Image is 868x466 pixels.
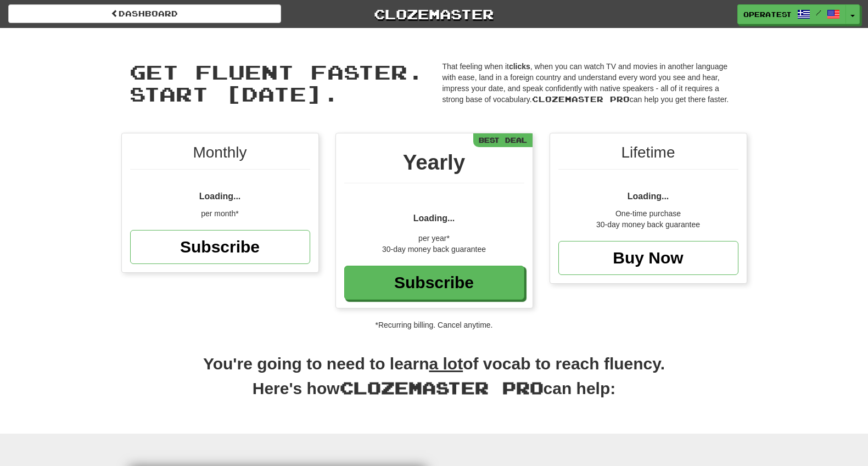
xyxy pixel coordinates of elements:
[558,241,738,275] a: Buy Now
[344,147,524,183] div: Yearly
[121,352,747,412] h2: You're going to need to learn of vocab to reach fluency. Here's how can help:
[344,233,524,244] div: per year*
[443,61,739,105] p: That feeling when it , when you can watch TV and movies in another language with ease, land in a ...
[473,133,533,147] div: Best Deal
[509,62,530,71] strong: clicks
[130,142,310,170] div: Monthly
[743,9,792,19] span: OPERATEST
[8,4,281,23] a: Dashboard
[199,192,241,201] span: Loading...
[344,266,524,300] a: Subscribe
[737,4,846,24] a: OPERATEST /
[130,230,310,264] a: Subscribe
[558,142,738,170] div: Lifetime
[558,208,738,219] div: One-time purchase
[558,219,738,230] div: 30-day money back guarantee
[298,4,570,24] a: Clozemaster
[816,9,821,16] span: /
[130,60,424,105] span: Get fluent faster. Start [DATE].
[532,94,630,104] span: Clozemaster Pro
[429,355,463,373] u: a lot
[344,244,524,255] div: 30-day money back guarantee
[628,192,669,201] span: Loading...
[413,214,455,223] span: Loading...
[130,208,310,219] div: per month*
[340,378,544,397] span: Clozemaster Pro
